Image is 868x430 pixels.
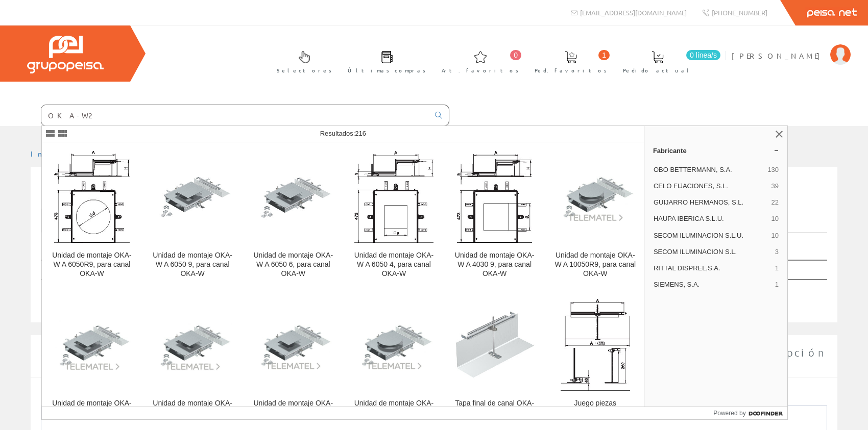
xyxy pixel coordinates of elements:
[654,182,767,191] span: CELO FIJACIONES, S.L.
[453,251,537,279] div: Unidad de montaje OKA-W A 4030 9, para canal OKA-W
[712,8,767,17] span: [PHONE_NUMBER]
[771,182,778,191] span: 39
[151,251,234,279] div: Unidad de montaje OKA-W A 6050 9, para canal OKA-W
[453,308,537,382] img: Tapa final de canal OKA-G40040240ES, para OKA-G y OKA-W
[354,151,433,243] img: Unidad de montaje OKA-W A 6050 4, para canal OKA-W
[686,50,720,60] span: 0 línea/s
[510,50,521,60] span: 0
[524,42,612,80] a: 1 Ped. favoritos
[771,198,778,207] span: 22
[453,399,537,426] div: Tapa final de canal OKA-G40040240ES, para OKA-G y OKA-W
[151,318,234,371] img: Unidad de montaje OKA-W A 10050 6, para canal OKA-W
[445,143,545,290] a: Unidad de montaje OKA-W A 4030 9, para canal OKA-W Unidad de montaje OKA-W A 4030 9, para canal O...
[352,399,436,426] div: Unidad de montaje OKA-W A 4030R9, para canal OKA-W
[654,264,771,273] span: RITTAL DISPREL,S.A.
[623,65,692,75] span: Pedido actual
[151,170,234,223] img: Unidad de montaje OKA-W A 6050 9, para canal OKA-W
[545,143,645,290] a: Unidad de montaje OKA-W A 10050R9, para canal OKA-W Unidad de montaje OKA-W A 10050R9, para canal...
[320,130,366,137] span: Resultados:
[352,319,436,370] img: Unidad de montaje OKA-W A 4030R9, para canal OKA-W
[732,50,825,61] span: [PERSON_NAME]
[42,143,142,290] a: Unidad de montaje OKA-W A 6050R9, para canal OKA-W Unidad de montaje OKA-W A 6050R9, para canal O...
[535,65,607,75] span: Ped. favoritos
[344,143,444,290] a: Unidad de montaje OKA-W A 6050 4, para canal OKA-W Unidad de montaje OKA-W A 6050 4, para canal O...
[267,42,337,80] a: Selectores
[713,409,745,418] span: Powered by
[251,251,335,279] div: Unidad de montaje OKA-W A 6050 6, para canal OKA-W
[580,8,687,17] span: [EMAIL_ADDRESS][DOMAIN_NAME]
[775,264,779,273] span: 1
[767,165,779,174] span: 130
[337,42,431,80] a: Últimas compras
[775,280,779,289] span: 1
[561,299,630,391] img: Juego piezas derivación.dcha OKA-G60040240FBR, para OKA-G y OKA-W
[50,251,134,279] div: Unidad de montaje OKA-W A 6050R9, para canal OKA-W
[251,319,335,370] img: Unidad de montaje OKA-W A 10050 4, para canal OKA-W
[442,65,519,75] span: Art. favoritos
[654,198,767,207] span: GUIJARRO HERMANOS, S.L.
[598,50,610,60] span: 1
[771,231,778,240] span: 10
[654,247,771,257] span: SECOM ILUMINACION S.L.
[732,42,851,52] a: [PERSON_NAME]
[142,143,243,290] a: Unidad de montaje OKA-W A 6050 9, para canal OKA-W Unidad de montaje OKA-W A 6050 9, para canal O...
[654,165,763,174] span: OBO BETTERMANN, S.A.
[277,65,332,75] span: Selectores
[31,149,74,158] a: Inicio
[457,151,533,243] img: Unidad de montaje OKA-W A 4030 9, para canal OKA-W
[654,231,767,240] span: SECOM ILUMINACION S.L.U.
[654,214,767,223] span: HAUPA IBERICA S.L.U.
[352,251,436,279] div: Unidad de montaje OKA-W A 6050 4, para canal OKA-W
[553,251,637,279] div: Unidad de montaje OKA-W A 10050R9, para canal OKA-W
[50,399,134,426] div: Unidad de montaje OKA-W A 10050 9, para canal OKA-W
[771,214,778,223] span: 10
[41,105,429,125] input: Buscar ...
[713,407,787,419] a: Powered by
[645,142,787,159] a: Fabricante
[355,130,366,137] span: 216
[654,280,771,289] span: SIEMENS, S.A.
[251,399,335,426] div: Unidad de montaje OKA-W A 10050 4, para canal OKA-W
[775,247,779,257] span: 3
[553,171,637,222] img: Unidad de montaje OKA-W A 10050R9, para canal OKA-W
[27,36,104,73] img: Grupo Peisa
[151,399,234,426] div: Unidad de montaje OKA-W A 10050 6, para canal OKA-W
[251,170,335,223] img: Unidad de montaje OKA-W A 6050 6, para canal OKA-W
[348,65,426,75] span: Últimas compras
[243,143,343,290] a: Unidad de montaje OKA-W A 6050 6, para canal OKA-W Unidad de montaje OKA-W A 6050 6, para canal O...
[54,151,130,243] img: Unidad de montaje OKA-W A 6050R9, para canal OKA-W
[50,319,134,371] img: Unidad de montaje OKA-W A 10050 9, para canal OKA-W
